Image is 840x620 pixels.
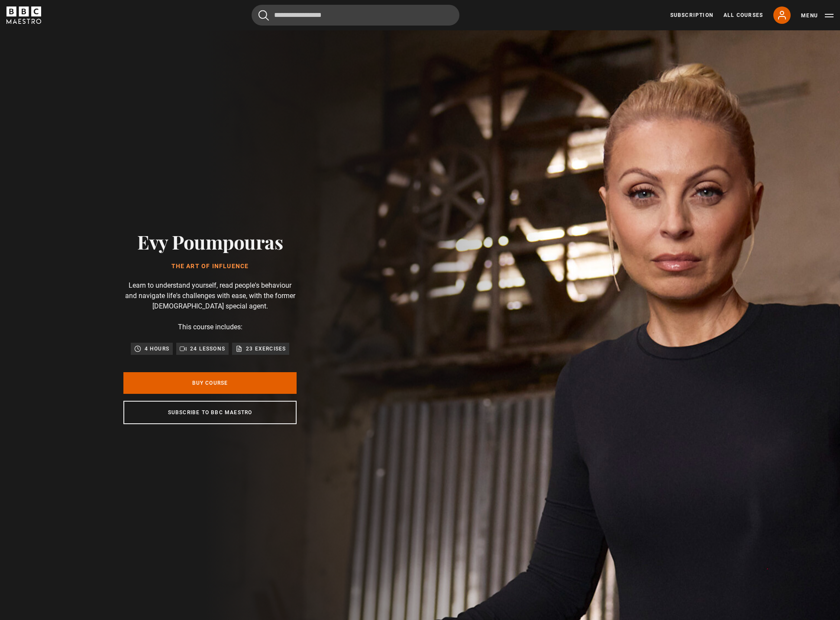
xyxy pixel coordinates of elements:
p: This course includes: [178,322,242,332]
p: 23 exercises [246,344,286,353]
a: Buy Course [123,372,297,394]
a: All Courses [724,11,763,19]
input: Search [252,5,459,26]
h2: Evy Poumpouras [137,230,283,253]
a: Subscription [670,11,713,19]
h1: The Art of Influence [137,263,283,270]
a: Subscribe to BBC Maestro [123,401,297,424]
p: Learn to understand yourself, read people's behaviour and navigate life's challenges with ease, w... [123,280,297,312]
button: Submit the search query [258,10,269,21]
button: Toggle navigation [801,11,834,20]
p: 4 hours [145,344,169,353]
svg: BBC Maestro [6,6,41,24]
p: 24 lessons [190,344,225,353]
